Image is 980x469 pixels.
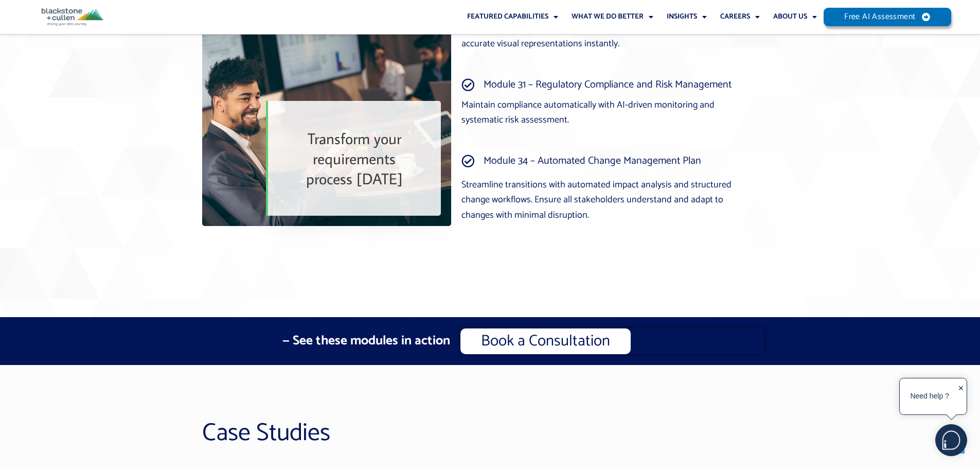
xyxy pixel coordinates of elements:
[481,334,610,349] span: Book a Consultation
[461,178,743,223] p: Streamline transitions with automated impact analysis and structured change workflows. Ensure all...
[460,328,631,354] a: Book a Consultation
[901,380,958,413] div: Need help ?
[958,381,964,413] div: ✕
[461,153,743,169] a: Module 34 – Automated Change Management Plan
[213,333,450,350] h3: — See these modules in action
[844,13,915,21] span: Free AI Assessment
[481,153,701,169] span: Module 34 – Automated Change Management Plan
[481,77,732,93] span: Module 31 – Regulatory Compliance and Risk Management
[936,425,967,456] img: users%2F5SSOSaKfQqXq3cFEnIZRYMEs4ra2%2Fmedia%2Fimages%2F-Bulle%20blanche%20sans%20fond%20%2B%20ma...
[202,426,778,441] p: Case Studies
[824,8,951,26] a: Free AI Assessment
[461,77,743,93] a: Module 31 – Regulatory Compliance and Risk Management
[461,98,743,128] p: Maintain compliance automatically with AI-driven monitoring and systematic risk assessment.
[295,128,414,188] h2: Transform your requirements process [DATE]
